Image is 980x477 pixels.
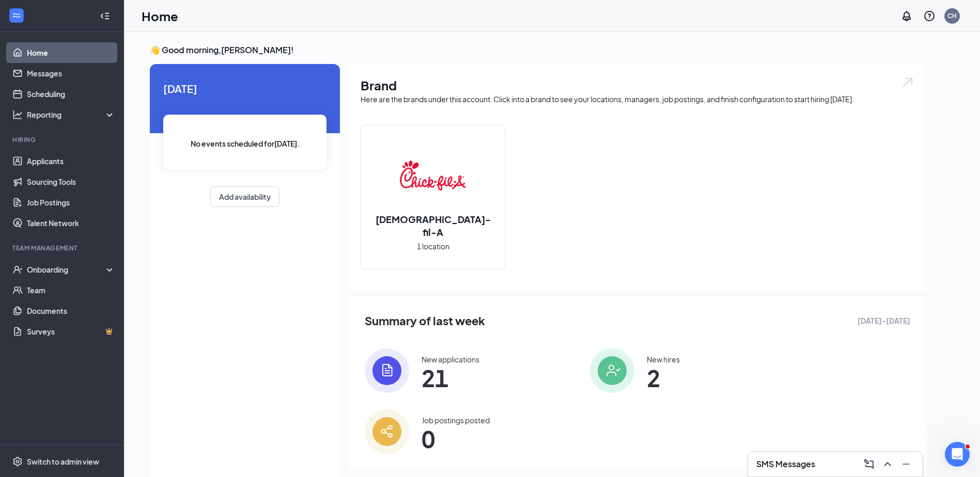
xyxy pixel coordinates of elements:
button: ComposeMessage [861,456,877,472]
a: Applicants [27,151,115,171]
div: CH [947,11,957,20]
span: No events scheduled for [DATE] . [191,138,300,149]
a: Documents [27,300,115,321]
div: Onboarding [27,264,106,275]
button: Add availability [210,186,279,207]
a: Team [27,280,115,300]
button: Minimize [898,456,914,472]
span: [DATE] - [DATE] [858,315,910,326]
img: icon [365,409,409,454]
a: Scheduling [27,84,115,104]
h1: Home [142,7,178,25]
span: 2 [647,369,680,387]
img: icon [590,348,634,393]
svg: WorkstreamLogo [11,10,22,21]
h3: SMS Messages [756,458,815,470]
span: 0 [422,430,490,448]
h2: [DEMOGRAPHIC_DATA]-fil-A [361,213,505,239]
svg: ChevronUp [881,458,894,470]
span: 21 [422,369,479,387]
button: ChevronUp [879,456,896,472]
svg: Notifications [900,10,913,22]
a: Messages [27,63,115,84]
div: Reporting [27,109,116,120]
div: Hiring [12,135,113,144]
iframe: Intercom live chat [945,442,970,467]
div: Job postings posted [422,415,490,425]
img: icon [365,348,409,393]
span: 1 location [417,241,449,252]
h3: 👋 Good morning, [PERSON_NAME] ! [150,44,927,56]
div: Team Management [12,244,113,252]
a: Sourcing Tools [27,171,115,192]
div: New hires [647,354,680,364]
div: New applications [422,354,479,364]
div: Switch to admin view [27,456,99,467]
img: Chick-fil-A [400,142,466,209]
a: Home [27,42,115,63]
svg: Minimize [900,458,912,470]
div: Here are the brands under this account. Click into a brand to see your locations, managers, job p... [361,94,914,104]
span: Summary of last week [365,312,485,330]
svg: QuestionInfo [923,10,936,22]
svg: Settings [12,456,23,467]
a: Job Postings [27,192,115,213]
img: open.6027fd2a22e1237b5b06.svg [901,76,914,88]
a: Talent Network [27,213,115,233]
h1: Brand [361,76,914,94]
span: [DATE] [163,81,326,97]
svg: UserCheck [12,264,23,275]
a: SurveysCrown [27,321,115,342]
svg: Collapse [100,11,110,21]
svg: Analysis [12,109,23,120]
svg: ComposeMessage [863,458,875,470]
